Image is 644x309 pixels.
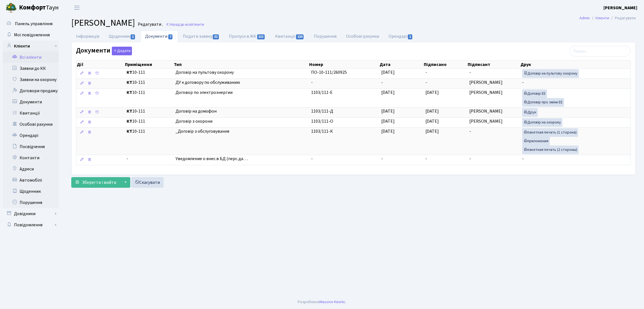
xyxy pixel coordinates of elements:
a: Адреси [3,163,59,175]
span: - [381,156,383,162]
a: Квитанції [270,30,309,42]
a: Додати [110,46,132,56]
a: Всі клієнти [3,52,59,63]
span: [PERSON_NAME] [469,108,503,114]
span: 1 [131,34,135,39]
span: [DATE] [425,108,439,114]
a: Особові рахунки [3,119,59,130]
a: Клієнти [3,41,59,52]
a: Інформація [71,30,104,42]
span: Договір на пультову охорону [176,69,306,76]
span: - [522,156,524,162]
a: Massive Kinetic [319,299,345,305]
span: [DATE] [381,69,395,75]
a: Панель управління [3,18,59,29]
span: - [522,79,524,85]
a: Повідомлення [3,219,59,230]
span: - [311,156,313,162]
b: [PERSON_NAME] [603,5,637,11]
li: Редагувати [609,15,636,21]
th: Дії [76,61,124,68]
a: приложения [522,137,550,146]
a: Порушення [3,197,59,208]
a: Щоденник [3,186,59,197]
th: Дата [379,61,423,68]
span: 133 [296,34,304,39]
a: Клієнти [596,15,609,21]
a: Договори продажу [3,85,59,96]
img: logo.png [6,2,17,13]
a: Договір ЕЕ [522,89,547,98]
a: Назад до всіхКлієнти [166,22,204,27]
a: Заявки на охорону [3,74,59,85]
span: [DATE] [381,89,395,96]
span: 1103/111-Е [311,89,333,96]
span: Клієнти [191,22,204,27]
th: Підписант [467,61,520,68]
span: Таун [19,3,59,13]
span: [DATE] [425,128,439,134]
a: Автомобілі [3,175,59,186]
th: Приміщення [124,61,173,68]
a: Контакти [3,152,59,163]
span: 10-111 [127,118,171,125]
button: Переключити навігацію [70,3,84,12]
b: КТ [127,128,132,134]
th: Друк [520,61,630,68]
button: Документи [112,47,132,55]
nav: breadcrumb [571,12,644,24]
a: Особові рахунки [341,30,384,42]
a: Пропуск в ЖК [224,30,270,42]
b: КТ [127,69,132,75]
span: 32 [213,34,219,39]
input: Пошук... [570,46,630,56]
a: Admin [579,15,590,21]
span: 10-111 [127,108,171,115]
span: ПО-10-111/260925 [311,69,347,75]
span: Зберегти і вийти [82,179,116,186]
span: 10-111 [127,79,171,86]
span: - [469,156,471,162]
span: 212 [257,34,265,39]
a: Друк [522,108,538,117]
a: Щоденник [104,30,140,42]
span: - [311,79,313,85]
span: - [127,156,171,162]
span: 1 [408,34,412,39]
a: Посвідчення [3,141,59,152]
a: Договір на охорону [522,118,562,127]
span: [DATE] [381,128,395,134]
span: - [425,69,427,75]
label: Документи [76,47,132,55]
a: Заявки до КК [3,63,59,74]
span: 1103/111-О [311,118,333,124]
a: Подати заявку [178,30,224,42]
span: [DATE] [425,118,439,124]
span: - [381,79,383,85]
span: 1103/111-К [311,128,333,134]
a: Довідники [3,208,59,219]
span: [PERSON_NAME] [71,16,135,29]
span: Уведомление о внес.в БД (перс.да… [176,156,306,162]
span: 7 [168,34,173,39]
a: пакетная печать (1 сторона) [522,128,578,137]
b: КТ [127,79,132,85]
small: Редагувати . [137,22,163,27]
span: - [425,79,427,85]
span: Панель управління [15,21,53,27]
button: Зберегти і вийти [71,177,120,188]
span: Договор по электроэнергии [176,89,306,96]
a: Скасувати [131,177,164,188]
b: КТ [127,108,132,114]
a: Мої повідомлення [3,29,59,41]
span: - [469,128,471,134]
a: Документи [3,96,59,108]
span: Договір на домофон [176,108,306,115]
span: [PERSON_NAME] [469,89,503,96]
span: [DATE] [381,118,395,124]
span: _Договір з обслуговування [176,128,306,135]
th: Підписано [423,61,467,68]
span: Договір з охорони [176,118,306,125]
a: Орендарі [3,130,59,141]
span: - [425,156,427,162]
